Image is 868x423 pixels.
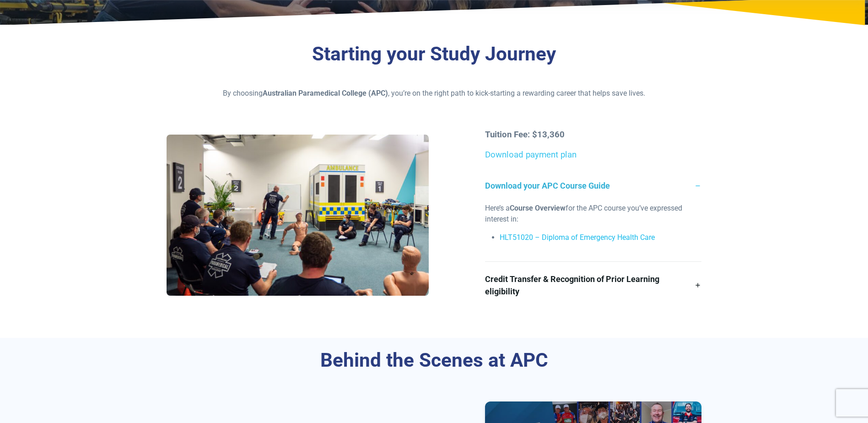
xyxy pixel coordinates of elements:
h3: Behind the Scenes at APC [167,349,702,372]
a: HLT51020 – Diploma of Emergency Health Care [500,233,655,242]
p: Here’s a for the APC course you’ve expressed interest in: [485,203,701,225]
strong: Australian Paramedical College (APC) [263,89,388,98]
p: By choosing , you’re on the right path to kick-starting a rewarding career that helps save lives. [167,88,702,99]
strong: Tuition Fee: $13,360 [485,130,565,140]
a: Download payment plan [485,150,577,160]
a: Download your APC Course Guide [485,168,701,203]
strong: Course Overview [510,204,566,212]
a: Credit Transfer & Recognition of Prior Learning eligibility [485,262,701,309]
h3: Starting your Study Journey [167,43,702,66]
